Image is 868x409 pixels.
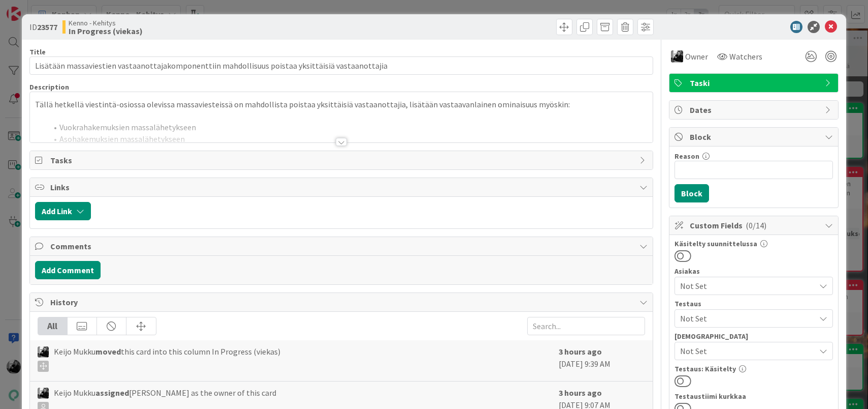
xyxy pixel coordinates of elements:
[674,300,833,307] div: Testaus
[559,388,602,398] b: 3 hours ago
[35,99,648,110] p: Tällä hetkellä viestintä-osiossa olevissa massaviesteissä on mahdollista poistaa yksittäisiä vast...
[95,346,121,357] b: moved
[685,50,708,63] span: Owner
[54,345,280,372] span: Keijo Mukku this card into this column In Progress (viekas)
[674,333,833,340] div: [DEMOGRAPHIC_DATA]
[680,312,815,325] span: Not Set
[690,131,820,143] span: Block
[95,388,129,398] b: assigned
[35,261,101,279] button: Add Comment
[69,27,143,35] b: In Progress (viekas)
[674,152,699,161] label: Reason
[35,202,91,220] button: Add Link
[38,346,49,358] img: KM
[50,181,635,193] span: Links
[674,365,833,372] div: Testaus: Käsitelty
[37,22,57,32] b: 23577
[69,19,143,27] span: Kenno - Kehitys
[29,21,57,33] span: ID
[29,82,69,92] span: Description
[680,345,815,357] span: Not Set
[29,47,46,56] label: Title
[680,280,815,292] span: Not Set
[29,56,654,75] input: type card name here...
[674,184,709,202] button: Block
[690,104,820,116] span: Dates
[50,240,635,252] span: Comments
[50,296,635,308] span: History
[559,345,645,376] div: [DATE] 9:39 AM
[50,154,635,166] span: Tasks
[690,77,820,89] span: Taski
[674,393,833,400] div: Testaustiimi kurkkaa
[527,317,645,335] input: Search...
[674,240,833,247] div: Käsitelty suunnittelussa
[38,388,49,399] img: KM
[674,268,833,275] div: Asiakas
[671,50,683,63] img: KM
[690,219,820,231] span: Custom Fields
[38,317,68,335] div: All
[729,50,762,63] span: Watchers
[746,220,766,230] span: ( 0/14 )
[559,346,602,357] b: 3 hours ago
